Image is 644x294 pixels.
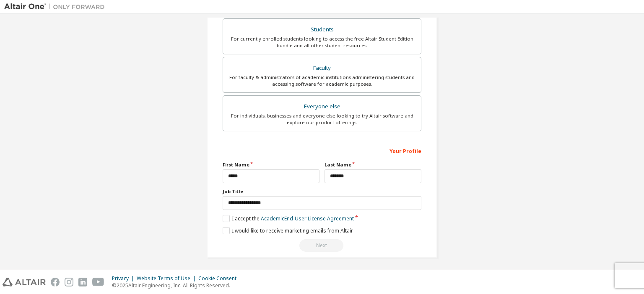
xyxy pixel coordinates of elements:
div: Faculty [228,62,416,74]
div: For faculty & administrators of academic institutions administering students and accessing softwa... [228,74,416,87]
div: Students [228,24,416,36]
div: Privacy [112,275,137,282]
label: I would like to receive marketing emails from Altair [223,227,353,234]
a: Academic End-User License Agreement [261,215,354,222]
img: instagram.svg [65,278,73,286]
div: Cookie Consent [198,275,241,282]
img: youtube.svg [92,278,104,286]
img: Altair One [4,3,109,11]
img: altair_logo.svg [3,278,46,286]
label: I accept the [223,215,354,222]
div: For individuals, businesses and everyone else looking to try Altair software and explore our prod... [228,112,416,126]
div: Everyone else [228,101,416,112]
div: For currently enrolled students looking to access the free Altair Student Edition bundle and all ... [228,36,416,49]
div: Your Profile [223,144,421,157]
label: Last Name [325,161,421,168]
img: linkedin.svg [78,278,87,286]
p: © 2025 Altair Engineering, Inc. All Rights Reserved. [112,282,241,289]
div: Read and acccept EULA to continue [223,239,421,252]
label: First Name [223,161,319,168]
div: Website Terms of Use [137,275,198,282]
label: Job Title [223,188,421,195]
img: facebook.svg [51,278,60,286]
